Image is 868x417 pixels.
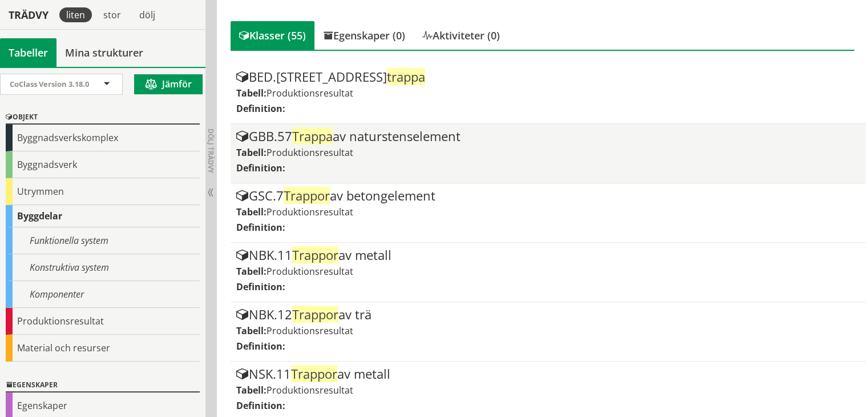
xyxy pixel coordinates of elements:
[236,206,267,218] label: Tabell:
[6,205,200,227] div: Byggdelar
[56,38,152,67] a: Mina strukturer
[236,399,285,412] label: Definition:
[6,111,200,125] div: Objekt
[6,227,200,254] div: Funktionella system
[6,151,200,178] div: Byggnadsverk
[387,68,425,85] span: trappa
[314,21,414,50] div: Egenskaper (0)
[236,384,267,396] label: Tabell:
[236,70,861,84] div: BED.[STREET_ADDRESS]
[6,125,200,151] div: Byggnadsverkskomplex
[2,9,55,21] div: Trädvy
[267,87,353,99] span: Produktionsresultat
[236,308,861,322] div: NBK.12 av trä
[236,102,285,115] label: Definition:
[134,74,203,94] button: Jämför
[267,206,353,218] span: Produktionsresultat
[267,146,353,159] span: Produktionsresultat
[96,7,128,22] div: stor
[236,367,861,381] div: NSK.11 av metall
[132,7,162,22] div: dölj
[236,189,861,203] div: GSC.7 av betongelement
[284,187,330,204] span: Trappor
[6,281,200,308] div: Komponenter
[206,129,216,173] span: Dölj trädvy
[10,79,89,89] span: CoClass Version 3.18.0
[236,340,285,352] label: Definition:
[236,162,285,174] label: Definition:
[267,265,353,278] span: Produktionsresultat
[6,308,200,335] div: Produktionsresultat
[236,146,267,159] label: Tabell:
[59,7,92,22] div: liten
[6,379,200,392] div: Egenskaper
[6,178,200,205] div: Utrymmen
[291,365,337,382] span: Trappor
[6,335,200,362] div: Material och resurser
[236,87,267,99] label: Tabell:
[292,246,338,263] span: Trappor
[236,248,861,262] div: NBK.11 av metall
[267,384,353,396] span: Produktionsresultat
[236,265,267,278] label: Tabell:
[236,280,285,293] label: Definition:
[236,221,285,234] label: Definition:
[6,254,200,281] div: Konstruktiva system
[292,127,333,145] span: Trappa
[267,324,353,337] span: Produktionsresultat
[231,21,314,50] div: Klasser (55)
[236,130,861,143] div: GBB.57 av naturstenselement
[292,306,338,323] span: Trappor
[236,324,267,337] label: Tabell:
[414,21,508,50] div: Aktiviteter (0)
